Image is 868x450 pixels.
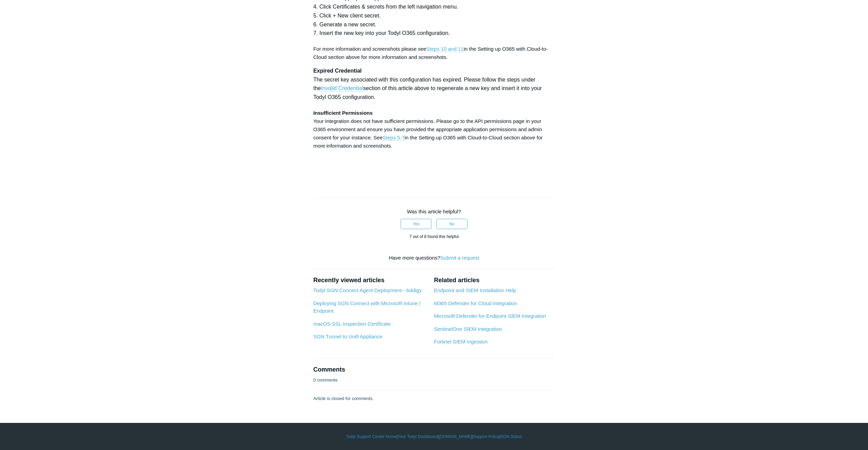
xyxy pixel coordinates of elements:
strong: Insufficient Permissions [313,110,373,116]
a: Your Todyl Dashboard [398,434,438,440]
a: macOS SSL Inspection Certificate [313,321,391,327]
p: 0 comments [313,377,338,384]
p: For more information and screenshots please see in the Setting up O365 with Cloud-to-Cloud sectio... [313,45,555,61]
a: SGN Status [501,434,522,440]
a: Todyl Support Center Home [346,434,397,440]
a: SGN Tunnel to Unifi Appliance [313,334,383,339]
span: Was this article helpful? [407,209,461,214]
h2: Related articles [434,276,555,285]
button: This article was not helpful [437,219,467,229]
span: 7 out of 8 found this helpful [409,234,458,239]
a: [DOMAIN_NAME] [439,434,472,440]
a: Invalid Credential [321,85,363,91]
a: Microsoft Defender for Endpoint SIEM Integration [434,313,546,319]
a: Endpoint and SIEM Installation Help [434,287,516,293]
div: Have more questions? [313,254,555,262]
a: Steps 10 and 11 [426,46,464,52]
a: Support Policy [473,434,499,440]
strong: Expired Credential [313,68,362,74]
p: Your Integration does not have sufficient permissions. Please go to the API permissions page in y... [313,109,555,150]
a: SentinelOne SIEM Integration [434,326,502,332]
div: | | | | [236,434,633,440]
button: This article was helpful [401,219,431,229]
h2: Recently viewed articles [313,276,427,285]
h2: Comments [313,365,555,374]
a: Fortinet SIEM Ingestion [434,339,488,345]
a: M365 Defender for Cloud Integration [434,300,517,306]
h4: The secret key associated with this configuration has expired. Please follow the steps under the ... [313,66,555,101]
p: Article is closed for comments. [313,395,374,402]
a: Todyl SGN Connect Agent Deployment - Addigy [313,287,422,293]
a: Submit a request [440,255,479,261]
a: Deploying SGN Connect with Microsoft Intune / Endpoint [313,300,420,314]
a: Steps 5-7 [383,135,404,141]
